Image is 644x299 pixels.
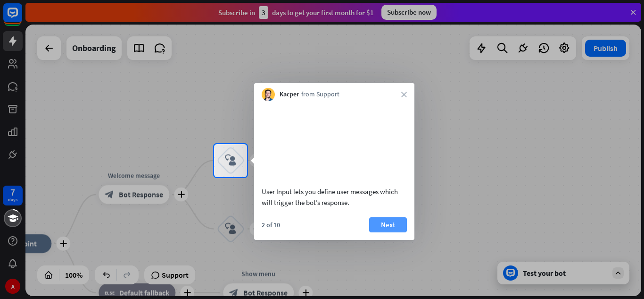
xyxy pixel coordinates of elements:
[262,221,280,229] div: 2 of 10
[301,90,339,99] span: from Support
[280,90,299,99] span: Kacper
[262,186,407,208] div: User Input lets you define user messages which will trigger the bot’s response.
[401,92,407,97] i: close
[225,155,236,166] i: block_user_input
[369,217,407,232] button: Next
